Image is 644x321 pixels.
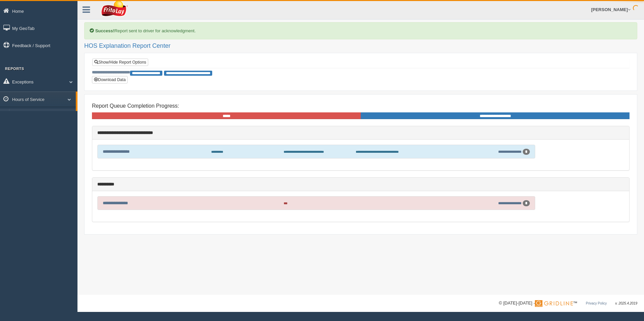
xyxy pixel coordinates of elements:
[615,301,637,305] span: v. 2025.4.2019
[95,28,115,33] b: Success!
[92,76,128,83] button: Download Data
[535,300,573,307] img: Gridline
[92,103,630,109] h4: Report Queue Completion Progress:
[84,43,637,49] h2: HOS Explanation Report Center
[499,300,637,307] div: © [DATE]-[DATE] - ™
[92,59,148,66] a: Show/Hide Report Options
[84,22,637,39] div: Report sent to driver for acknowledgment.
[12,109,76,121] a: HOS Explanation Reports
[586,301,607,305] a: Privacy Policy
